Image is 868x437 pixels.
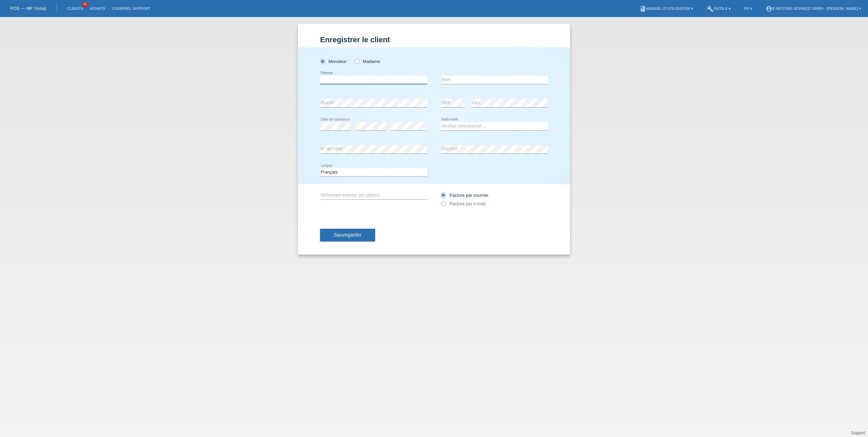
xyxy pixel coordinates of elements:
a: Achats [86,6,108,11]
a: Support [851,431,865,435]
button: Sauvegarder [320,229,375,242]
a: Courriel Support [108,6,154,11]
label: Facture par courrier [441,193,488,198]
input: Facture par e-mail [441,201,445,210]
span: 41 [82,2,88,7]
input: Monsieur [320,59,324,63]
label: Madame [354,59,380,64]
a: bookManuel d’utilisation ▾ [636,6,697,11]
span: Sauvegarder [334,232,362,238]
i: build [707,5,714,12]
a: POS — MF Group [10,6,46,11]
i: book [639,5,646,12]
a: Clients [64,6,86,11]
i: account_circle [766,5,772,12]
a: buildOutils ▾ [703,6,734,11]
input: Madame [354,59,359,63]
h1: Enregistrer le client [320,35,548,44]
a: FR ▾ [741,6,756,11]
label: Facture par e-mail [441,201,485,206]
label: Monsieur [320,59,347,64]
input: Facture par courrier [441,193,445,201]
a: account_circleE-Motors Schweiz GmbH - [PERSON_NAME] ▾ [762,6,865,11]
